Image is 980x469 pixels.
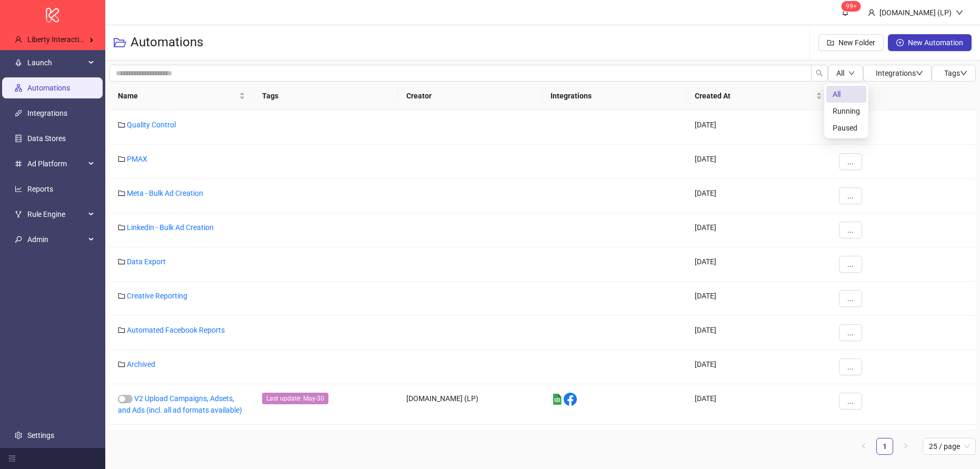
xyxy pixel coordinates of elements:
span: ... [847,397,854,405]
span: Admin [27,229,85,250]
button: ... [839,358,862,375]
span: Running [833,105,860,117]
a: Linkedin - Bulk Ad Creation [127,223,214,232]
h3: Automations [131,34,203,51]
div: [DATE] [686,384,831,425]
span: Last update: May-30 [262,393,328,404]
th: Name [109,82,254,111]
div: [DATE] [686,145,831,179]
span: number [15,160,22,167]
a: Creative Reporting [127,292,187,300]
span: user [868,9,875,16]
span: Ad Platform [27,153,85,174]
div: [DOMAIN_NAME] (OM) [398,425,542,465]
a: Integrations [27,109,67,117]
a: Automations [27,84,70,92]
span: ... [847,192,854,200]
span: ... [847,328,854,337]
span: folder [118,326,125,334]
div: [DATE] [686,282,831,316]
a: Meta - Bulk Ad Creation [127,189,203,197]
li: 1 [876,438,893,455]
span: All [833,88,860,100]
span: left [861,443,867,449]
span: folder [118,121,125,128]
span: Rule Engine [27,204,85,225]
span: ... [847,294,854,303]
a: V2 Upload Campaigns, Adsets, and Ads (incl. all ad formats available) [118,394,242,414]
a: Automated Facebook Reports [127,326,225,334]
th: Created At [686,82,831,111]
a: Data Export [127,257,166,266]
div: [DOMAIN_NAME] (LP) [398,384,542,425]
span: Liberty Interactive Marketing's Kitchn [27,35,148,44]
li: Next Page [897,438,914,455]
span: down [916,69,923,77]
div: [DATE] [686,213,831,247]
a: 1 [877,438,893,454]
a: Archived [127,360,155,368]
span: folder [118,155,125,163]
div: [DATE] [686,350,831,384]
button: ... [839,393,862,410]
button: right [897,438,914,455]
th: Actions [831,82,976,111]
a: Data Stores [27,134,66,143]
span: bell [842,8,849,16]
span: ... [847,157,854,166]
span: folder-add [827,39,834,46]
span: ... [847,260,854,268]
span: Name [118,90,237,102]
a: PMAX [127,155,147,163]
span: folder [118,258,125,265]
li: Previous Page [855,438,872,455]
span: folder [118,292,125,300]
a: Reports [27,185,53,193]
span: All [836,69,844,77]
span: Created At [695,90,814,102]
span: user [15,36,22,43]
button: Alldown [828,65,863,82]
span: Paused [833,122,860,134]
span: folder [118,361,125,368]
span: Integrations [876,69,923,77]
span: ... [847,226,854,234]
div: [DATE] [686,425,831,465]
button: ... [839,187,862,204]
span: down [956,9,963,16]
button: Tagsdown [932,65,976,82]
th: Creator [398,82,542,111]
button: New Folder [818,34,884,51]
div: [DOMAIN_NAME] (LP) [875,7,956,18]
button: Integrationsdown [863,65,932,82]
button: ... [839,256,862,273]
span: down [960,69,967,77]
span: right [903,443,909,449]
a: Settings [27,431,54,440]
div: Page Size [923,438,976,455]
sup: 141 [842,1,861,12]
button: New Automation [888,34,972,51]
span: folder-open [114,36,126,49]
button: ... [839,290,862,307]
button: ... [839,153,862,170]
div: [DATE] [686,179,831,213]
span: New Automation [908,38,963,47]
span: key [15,236,22,243]
span: down [848,70,855,76]
th: Integrations [542,82,686,111]
span: folder [118,224,125,231]
span: search [816,69,823,77]
span: menu-fold [8,455,16,462]
div: [DATE] [686,316,831,350]
button: ... [839,324,862,341]
span: ... [847,363,854,371]
span: plus-circle [896,39,904,46]
span: Launch [27,52,85,73]
th: Tags [254,82,398,111]
div: [DATE] [686,247,831,282]
span: Tags [944,69,967,77]
a: Quality Control [127,121,176,129]
span: fork [15,211,22,218]
button: left [855,438,872,455]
